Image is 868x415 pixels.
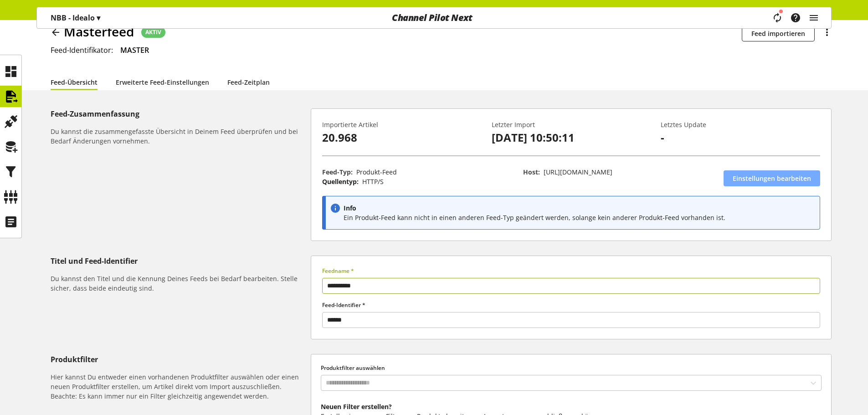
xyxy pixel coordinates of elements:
h6: Du kannst die zusammengefasste Übersicht in Deinem Feed überprüfen und bei Bedarf Änderungen vorn... [51,127,307,146]
span: Masterfeed [64,22,134,41]
span: HTTP/S [362,177,384,186]
span: ▾ [97,13,100,23]
span: Feed importieren [751,29,805,38]
button: Feed importieren [742,26,815,41]
label: Produktfilter auswählen [321,364,822,372]
span: Feedname * [322,267,354,275]
a: Feed-Zeitplan [227,77,270,87]
span: Host: [523,168,540,176]
span: AKTIV [145,28,161,36]
span: MASTER [120,45,149,55]
p: Ein Produkt-Feed kann nicht in einen anderen Feed-Typ geändert werden, solange kein anderer Produ... [344,213,816,222]
p: 20.968 [322,129,482,146]
span: Feed-Identifier * [322,301,365,309]
h5: Feed-Zusammenfassung [51,108,307,119]
span: Einstellungen bearbeiten [733,174,811,183]
p: Info [344,203,816,213]
p: Importierte Artikel [322,120,482,129]
h5: Titel und Feed-Identifier [51,256,307,266]
h6: Hier kannst Du entweder einen vorhandenen Produktfilter auswählen oder einen neuen Produktfilter ... [51,372,307,401]
p: [DATE] 10:50:11 [492,129,651,146]
p: - [661,129,820,146]
a: Erweiterte Feed-Einstellungen [116,77,209,87]
h6: Du kannst den Titel und die Kennung Deines Feeds bei Bedarf bearbeiten. Stelle sicher, dass beide... [51,274,307,293]
span: Produkt-Feed [356,168,397,176]
p: Letzter Import [492,120,651,129]
span: https://www.notebooksbilliger.de/extensions/api/export/download/productsup_import_products_only_a... [544,168,612,176]
span: Quellentyp: [322,177,359,186]
h5: Produktfilter [51,354,307,365]
nav: main navigation [36,7,832,29]
a: Feed-Übersicht [51,77,98,87]
span: Feed-Typ: [322,168,353,176]
p: Letztes Update [661,120,820,129]
span: Feed-Identifikator: [51,45,113,55]
p: NBB - Idealo [51,12,100,23]
b: Neuen Filter erstellen? [321,402,392,411]
a: Einstellungen bearbeiten [724,170,820,186]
